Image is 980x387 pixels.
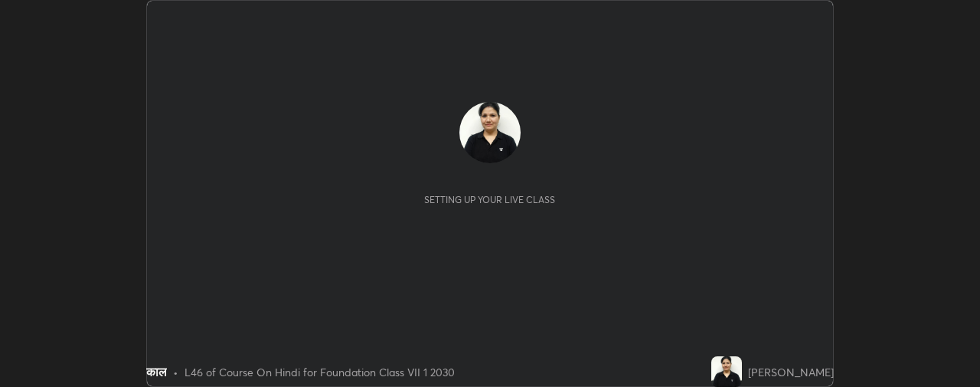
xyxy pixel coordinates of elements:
[424,194,555,205] div: Setting up your live class
[185,364,455,380] div: L46 of Course On Hindi for Foundation Class VII 1 2030
[173,364,178,380] div: •
[748,364,834,380] div: [PERSON_NAME]
[459,102,521,163] img: 86579f4253fc4877be02add53757b3dd.jpg
[146,362,167,381] div: काल
[711,356,742,387] img: 86579f4253fc4877be02add53757b3dd.jpg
